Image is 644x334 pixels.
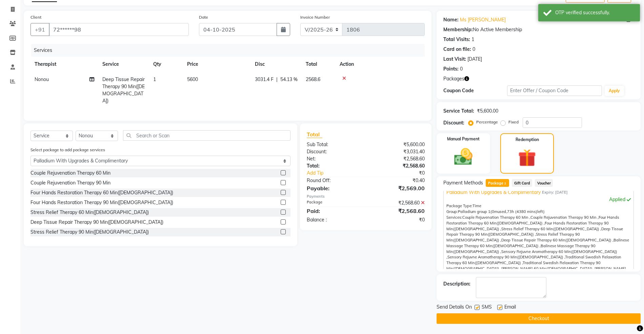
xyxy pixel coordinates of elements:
[302,207,366,215] div: Paid:
[31,179,110,186] div: Couple Rejuvenation Therapy 90 Min
[508,119,519,125] label: Fixed
[31,219,163,226] div: Deep Tissue Repair Therapy 90 Min([DEMOGRAPHIC_DATA])
[302,199,366,207] div: Package
[443,75,464,82] span: Packages
[49,23,189,36] input: Search by Name/Mobile/Email/Code
[443,16,459,23] div: Name:
[306,76,320,82] span: 2568.6
[98,57,149,72] th: Service
[443,119,464,126] div: Discount:
[516,137,539,143] label: Redemption
[31,229,149,236] div: Stress Relief Therapy 90 Min([DEMOGRAPHIC_DATA])
[31,147,105,153] label: Select package to add package services
[366,184,430,192] div: ₹2,569.00
[605,86,624,96] button: Apply
[462,215,530,220] span: Couple Rejuvenation Therapy 60 Min ,
[486,179,509,187] span: Package
[448,146,478,168] img: _cash.svg
[471,36,474,43] div: 1
[307,194,425,199] div: Payments
[366,148,430,155] div: ₹3,031.40
[255,76,274,83] span: 3031.4 F
[507,85,602,96] input: Enter Offer / Coupon Code
[183,57,251,72] th: Price
[31,44,430,57] div: Services
[446,243,596,254] span: Balinese Massage Therapy 90 Min([DEMOGRAPHIC_DATA]) ,
[302,216,366,223] div: Balance :
[366,141,430,148] div: ₹5,600.00
[443,46,471,53] div: Card on file:
[31,14,41,20] label: Client
[501,227,601,231] span: Stress Relief Therapy 60 Min([DEMOGRAPHIC_DATA]) ,
[31,189,173,196] div: Four Hands Restoration Therapy 60 Min([DEMOGRAPHIC_DATA])
[437,303,472,312] span: Send Details On
[443,26,473,33] div: Membership:
[476,119,498,125] label: Percentage
[446,249,617,260] span: Sensory Rejuvne Aromatherapy 60 Min([DEMOGRAPHIC_DATA]) ,
[501,238,613,242] span: Deep Tissue Repair Therapy 60 Min([DEMOGRAPHIC_DATA]) ,
[501,266,595,271] span: [PERSON_NAME] 60 Min([DEMOGRAPHIC_DATA]) ,
[153,76,156,82] span: 1
[280,76,298,83] span: 54.13 %
[443,280,470,288] div: Description:
[460,65,463,73] div: 0
[443,179,483,186] span: Payment Methods
[446,215,462,220] span: Services:
[302,162,366,170] div: Total:
[446,221,609,231] span: Four Hands Restoration Therapy 90 Min([DEMOGRAPHIC_DATA]) ,
[199,14,208,20] label: Date
[366,199,430,207] div: ₹2,568.60
[458,209,545,214] span: used, left)
[458,209,490,214] span: Palladium group 1
[490,209,498,214] span: (0m
[31,209,149,216] div: Stress Relief Therapy 60 Min([DEMOGRAPHIC_DATA])
[31,170,110,177] div: Couple Rejuvenation Therapy 60 Min
[302,148,366,155] div: Discount:
[377,170,430,177] div: ₹0
[149,57,183,72] th: Qty
[302,170,377,177] a: Add Tip
[307,131,322,138] span: Total
[336,57,425,72] th: Action
[443,56,466,63] div: Last Visit:
[446,215,619,225] span: Four Hands Restoration Therapy 60 Min([DEMOGRAPHIC_DATA]) ,
[366,207,430,215] div: ₹2,568.60
[446,260,601,271] span: Traditional Swedish Relaxation Therapy 90 Min([DEMOGRAPHIC_DATA]) ,
[446,196,631,203] div: Applied
[446,203,472,208] span: Package Type:
[437,313,641,324] button: Checkout
[446,209,458,214] span: Group:
[302,177,366,184] div: Round Off:
[472,46,475,53] div: 0
[472,203,481,208] span: Time
[366,177,430,184] div: ₹0.40
[366,155,430,162] div: ₹2,568.60
[300,14,330,20] label: Invoice Number
[123,130,290,141] input: Search or Scan
[302,57,336,72] th: Total
[31,57,98,72] th: Therapist
[31,23,49,36] button: +91
[535,179,553,187] span: Voucher
[503,182,507,186] span: 2
[512,179,532,187] span: Gift Card
[530,215,599,220] span: Couple Rejuvenation Therapy 90 Min ,
[482,303,492,312] span: SMS
[366,162,430,170] div: ₹2,568.60
[35,76,49,82] span: Nonou
[447,255,565,259] span: Sensory Rejuvne Aromatherapy 90 Min([DEMOGRAPHIC_DATA]) ,
[446,189,541,196] span: Palladium With Upgrades & Complimentary
[31,199,173,206] div: Four Hands Restoration Therapy 90 Min([DEMOGRAPHIC_DATA])
[276,76,278,83] span: |
[467,56,482,63] div: [DATE]
[443,26,634,33] div: No Active Membership
[555,9,635,16] div: OTP verified successfully.
[102,76,145,104] span: Deep Tissue Repair Therapy 90 Min([DEMOGRAPHIC_DATA])
[443,65,459,73] div: Points:
[302,141,366,148] div: Sub Total:
[443,87,507,94] div: Coupon Code
[302,155,366,162] div: Net:
[302,184,366,192] div: Payable:
[187,76,198,82] span: 5600
[507,209,537,214] span: 73h (4380 mins)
